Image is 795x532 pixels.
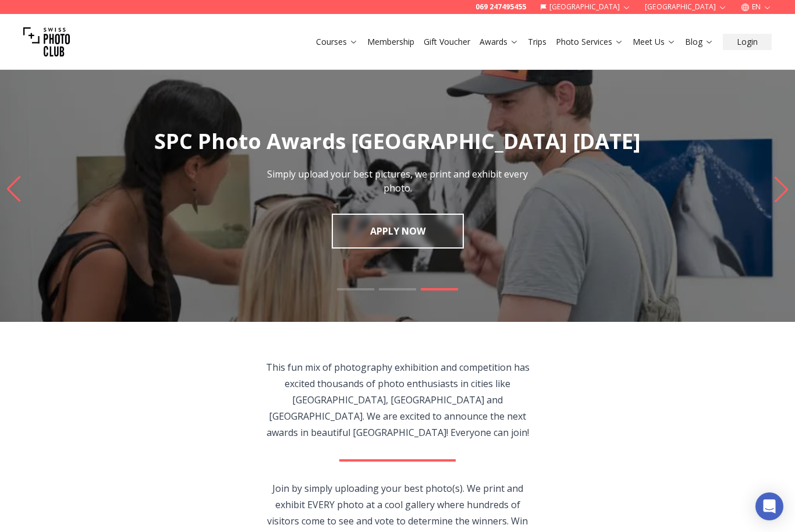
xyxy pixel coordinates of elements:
[363,34,419,50] button: Membership
[367,36,414,48] a: Membership
[419,34,475,50] button: Gift Voucher
[723,34,772,50] button: Login
[267,167,528,195] p: Simply upload your best pictures, we print and exhibit every photo.
[551,34,628,50] button: Photo Services
[523,34,551,50] button: Trips
[475,34,523,50] button: Awards
[424,36,470,48] a: Gift Voucher
[628,34,680,50] button: Meet Us
[332,214,464,249] a: APPLY NOW
[680,34,718,50] button: Blog
[23,19,70,65] img: Swiss photo club
[755,492,783,520] div: Open Intercom Messenger
[685,36,714,48] a: Blog
[556,36,623,48] a: Photo Services
[633,36,676,48] a: Meet Us
[311,34,363,50] button: Courses
[316,36,358,48] a: Courses
[265,359,531,441] p: This fun mix of photography exhibition and competition has excited thousands of photo enthusiasts...
[480,36,519,48] a: Awards
[475,2,526,12] a: 069 247495455
[528,36,546,48] a: Trips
